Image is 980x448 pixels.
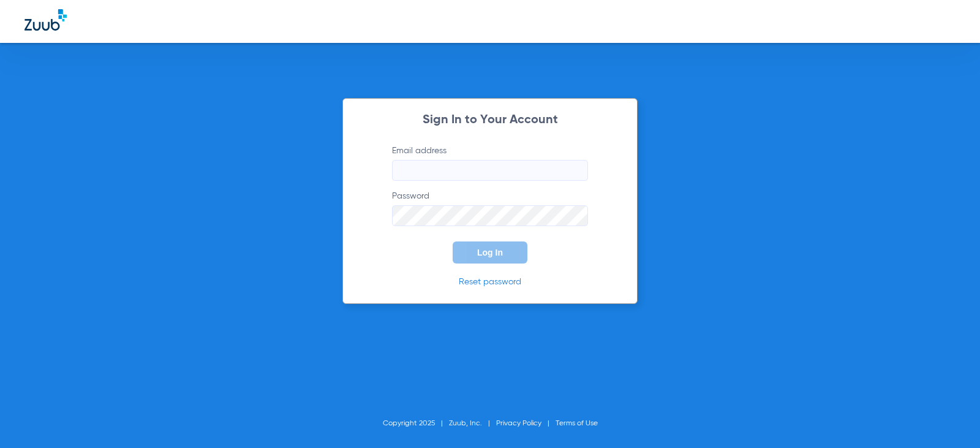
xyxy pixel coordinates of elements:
[392,205,588,226] input: Password
[477,248,503,257] span: Log In
[556,420,598,427] a: Terms of Use
[383,417,449,430] li: Copyright 2025
[392,160,588,181] input: Email address
[374,114,606,126] h2: Sign In to Your Account
[392,190,588,226] label: Password
[392,145,588,181] label: Email address
[449,417,496,430] li: Zuub, Inc.
[453,241,527,264] button: Log In
[459,278,521,286] a: Reset password
[24,9,67,31] img: Zuub Logo
[496,420,541,427] a: Privacy Policy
